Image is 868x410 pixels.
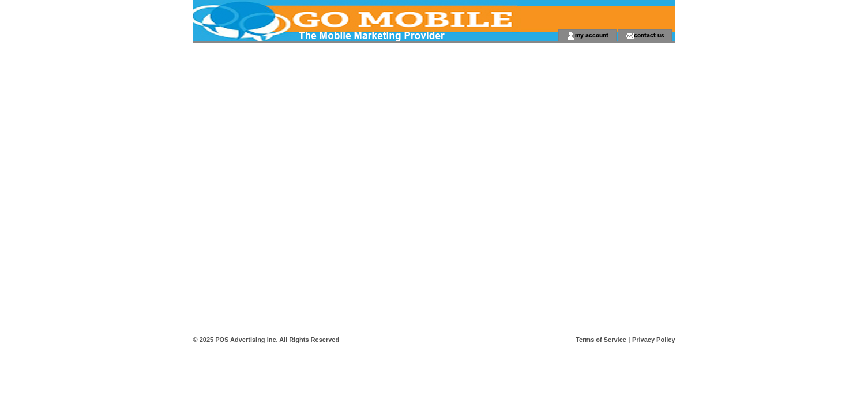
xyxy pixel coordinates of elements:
a: contact us [634,31,664,39]
a: Terms of Service [576,336,626,343]
img: contact_us_icon.gif;jsessionid=EF2CB1BD20CBD640BB7B7B83D824BB73 [625,31,634,40]
span: © 2025 POS Advertising Inc. All Rights Reserved [193,336,340,343]
img: account_icon.gif;jsessionid=EF2CB1BD20CBD640BB7B7B83D824BB73 [566,31,575,40]
span: | [628,336,630,343]
a: Privacy Policy [632,336,675,343]
a: my account [575,31,608,39]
